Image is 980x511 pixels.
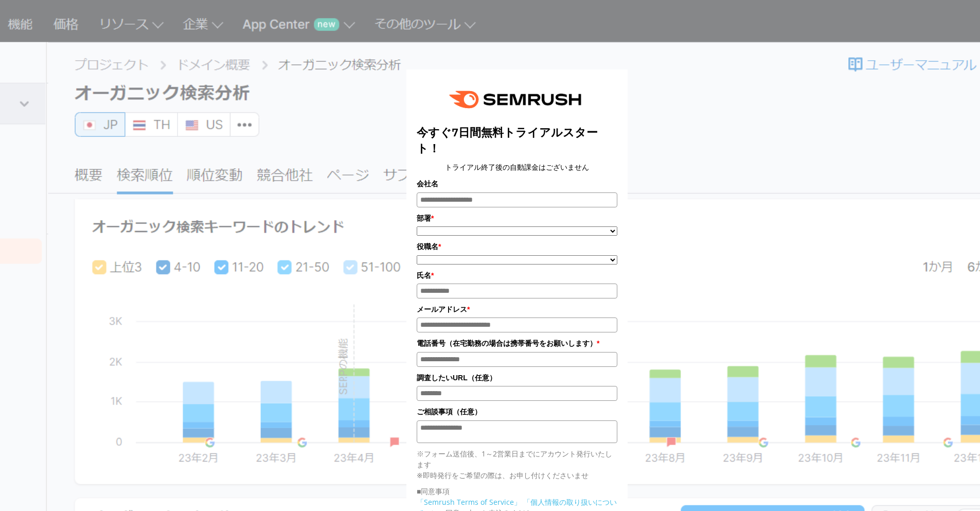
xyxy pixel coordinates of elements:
title: 今すぐ7日間無料トライアルスタート！ [417,125,617,156]
label: ご相談事項（任意） [417,406,617,417]
label: 電話番号（在宅勤務の場合は携帯番号をお願いします） [417,338,617,349]
label: 会社名 [417,178,617,189]
p: ■同意事項 [417,486,617,497]
label: 部署 [417,213,617,224]
a: 「Semrush Terms of Service」 [417,497,521,507]
center: トライアル終了後の自動課金はございません [417,162,617,173]
label: 調査したいURL（任意） [417,372,617,383]
img: e6a379fe-ca9f-484e-8561-e79cf3a04b3f.png [442,80,592,119]
label: 氏名 [417,270,617,281]
label: メールアドレス [417,304,617,315]
p: ※フォーム送信後、1～2営業日までにアカウント発行いたします ※即時発行をご希望の際は、お申し付けくださいませ [417,448,617,481]
label: 役職名 [417,241,617,252]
